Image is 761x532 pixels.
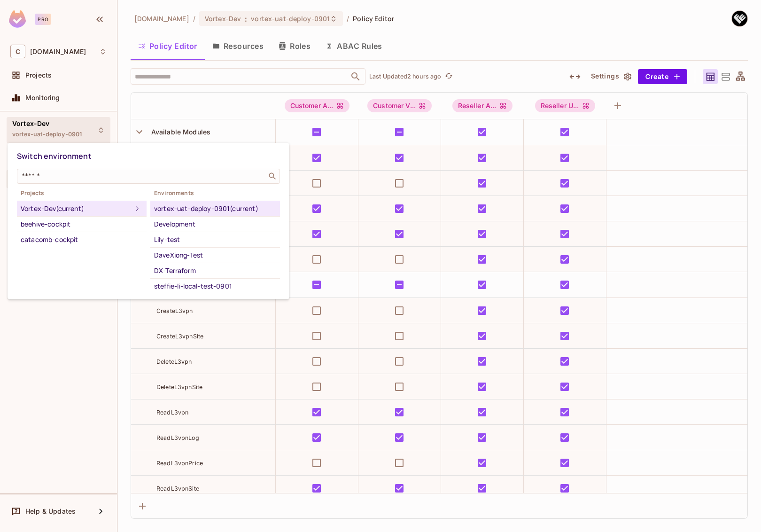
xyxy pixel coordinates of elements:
div: beehive-cockpit [21,219,143,230]
div: Lily-test [154,234,276,245]
span: Projects [17,189,147,197]
span: Environments [150,189,280,197]
div: steffie-li-local-test-0901 [154,281,276,292]
span: Switch environment [17,151,92,161]
div: catacomb-cockpit [21,234,143,245]
div: DX-Terraform [154,265,276,276]
div: vortex-uat-deploy-0901 (current) [154,203,276,214]
div: Development [154,219,276,230]
div: Vortex-Dev (current) [21,203,132,214]
div: DaveXiong-Test [154,250,276,261]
